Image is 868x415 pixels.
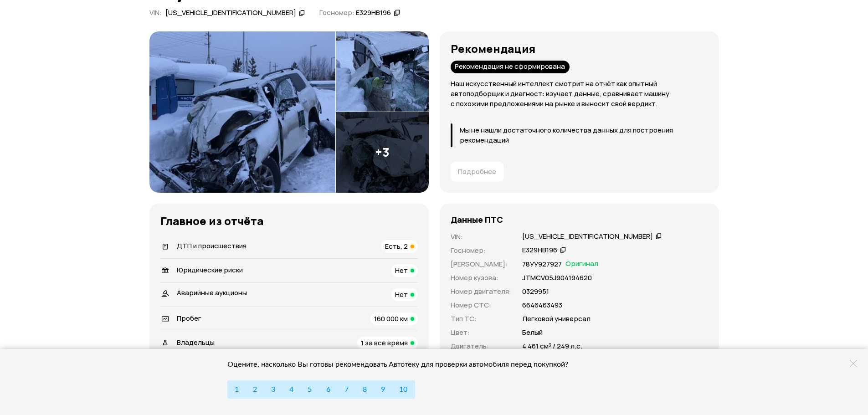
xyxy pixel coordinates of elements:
[451,328,511,338] p: Цвет :
[395,290,408,299] span: Нет
[522,328,543,338] p: Белый
[451,215,503,225] h4: Данные ПТС
[451,79,708,109] p: Наш искусственный интеллект смотрит на отчёт как опытный автоподборщик и диагност: изучает данные...
[271,386,275,393] span: 3
[565,259,598,269] span: Оригинал
[451,314,511,324] p: Тип ТС :
[356,8,391,18] div: Е329НВ196
[451,273,511,283] p: Номер кузова :
[227,380,246,399] button: 1
[337,380,356,399] button: 7
[355,380,374,399] button: 8
[374,380,392,399] button: 9
[385,241,408,251] span: Есть, 2
[460,125,708,145] p: Мы не нашли достаточного количества данных для построения рекомендаций
[160,215,418,227] h3: Главное из отчёта
[361,338,408,348] span: 1 за всё время
[451,259,511,269] p: [PERSON_NAME] :
[451,232,511,242] p: VIN :
[451,341,511,351] p: Двигатель :
[451,61,570,73] div: Рекомендация не сформирована
[177,313,201,323] span: Пробег
[165,8,296,18] div: [US_VEHICLE_IDENTIFICATION_NUMBER]
[300,380,319,399] button: 5
[522,273,592,283] p: JТМСV05J904194620
[177,338,215,347] span: Владельцы
[235,386,239,393] span: 1
[381,386,385,393] span: 9
[177,288,247,297] span: Аварийные аукционы
[451,300,511,310] p: Номер СТС :
[326,386,330,393] span: 6
[363,386,367,393] span: 8
[177,241,247,251] span: ДТП и происшествия
[522,287,549,297] p: 0329951
[451,287,511,297] p: Номер двигателя :
[289,386,293,393] span: 4
[246,380,264,399] button: 2
[319,8,354,17] span: Госномер:
[522,341,582,351] p: 4 461 см³ / 249 л.с.
[308,386,312,393] span: 5
[522,300,562,310] p: 6646463493
[264,380,282,399] button: 3
[227,360,580,369] div: Оцените, насколько Вы готовы рекомендовать Автотеку для проверки автомобиля перед покупкой?
[522,314,591,324] p: Легковой универсал
[522,232,653,241] div: [US_VEHICLE_IDENTIFICATION_NUMBER]
[149,8,162,17] span: VIN :
[374,314,408,323] span: 160 000 км
[392,380,415,399] button: 10
[177,265,243,275] span: Юридические риски
[282,380,301,399] button: 4
[451,246,511,256] p: Госномер :
[344,386,349,393] span: 7
[522,259,562,269] p: 78УУ927927
[395,266,408,275] span: Нет
[319,380,338,399] button: 6
[399,386,407,393] span: 10
[451,42,708,55] h3: Рекомендация
[522,246,557,255] div: Е329НВ196
[253,386,257,393] span: 2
